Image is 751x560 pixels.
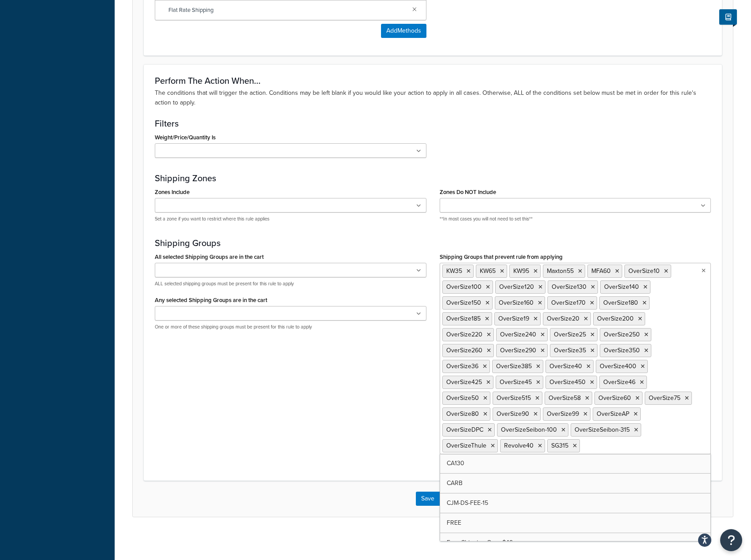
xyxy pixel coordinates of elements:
[513,266,529,276] span: KW95
[554,330,586,339] span: OverSize25
[597,314,634,323] span: OverSize200
[499,282,534,291] span: OverSize120
[155,88,711,108] p: The conditions that will trigger the action. Conditions may be left blank if you would like your ...
[440,513,711,533] a: FREE
[498,314,529,323] span: OverSize19
[500,330,536,339] span: OverSize240
[549,362,582,371] span: OverSize40
[500,346,536,355] span: OverSize290
[549,377,586,387] span: OverSize450
[447,538,513,547] span: Free Shipping Over $49
[720,529,742,551] button: Open Resource Center
[591,266,611,276] span: MFA60
[446,425,483,434] span: OverSizeDPC
[446,330,482,339] span: OverSize220
[446,282,482,291] span: OverSize100
[155,238,711,248] h3: Shipping Groups
[381,24,426,38] button: AddMethods
[446,346,482,355] span: OverSize260
[552,282,587,291] span: OverSize130
[440,474,711,493] a: CARB
[497,393,531,403] span: OverSize515
[604,346,640,355] span: OverSize350
[447,498,488,508] span: CJM-DS-FEE-15
[155,173,711,183] h3: Shipping Zones
[446,393,479,403] span: OverSize50
[554,346,586,355] span: OverSize35
[155,134,216,141] label: Weight/Price/Quantity Is
[155,297,267,303] label: Any selected Shipping Groups are in the cart
[446,409,479,418] span: OverSize80
[628,266,660,276] span: OverSize10
[547,266,574,276] span: Maxton55
[446,377,482,387] span: OverSize425
[603,298,638,307] span: OverSize180
[547,409,579,418] span: OverSize99
[649,393,680,403] span: OverSize75
[719,9,737,25] button: Show Help Docs
[440,533,711,553] a: Free Shipping Over $49
[499,298,534,307] span: OverSize160
[155,119,711,128] h3: Filters
[440,254,563,260] label: Shipping Groups that prevent rule from applying
[155,189,190,195] label: Zones Include
[603,377,635,387] span: OverSize46
[547,314,579,323] span: OverSize20
[446,314,481,323] span: OverSize185
[551,441,568,450] span: SG315
[446,298,481,307] span: OverSize150
[440,493,711,513] a: CJM-DS-FEE-15
[155,280,426,287] p: ALL selected shipping groups must be present for this rule to apply
[597,409,629,418] span: OverSizeAP
[447,478,463,488] span: CARB
[416,492,440,506] button: Save
[496,362,532,371] span: OverSize385
[440,189,496,195] label: Zones Do NOT Include
[600,362,636,371] span: OverSize400
[440,216,711,222] p: **In most cases you will not need to set this**
[155,76,711,86] h3: Perform The Action When...
[446,441,486,450] span: OverSizeThule
[604,282,639,291] span: OverSize140
[604,330,640,339] span: OverSize250
[155,324,426,330] p: One or more of these shipping groups must be present for this rule to apply
[480,266,496,276] span: KW65
[551,298,586,307] span: OverSize170
[549,393,581,403] span: OverSize58
[447,518,461,527] span: FREE
[500,377,532,387] span: OverSize45
[447,459,464,468] span: CA130
[168,4,405,16] span: Flat Rate Shipping
[575,425,630,434] span: OverSizeSeibon-315
[155,216,426,222] p: Set a zone if you want to restrict where this rule applies
[504,441,534,450] span: Revolve40
[440,454,711,473] a: CA130
[155,254,264,260] label: All selected Shipping Groups are in the cart
[446,362,478,371] span: OverSize36
[446,266,462,276] span: KW35
[497,409,529,418] span: OverSize90
[598,393,631,403] span: OverSize60
[501,425,557,434] span: OverSizeSeibon-100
